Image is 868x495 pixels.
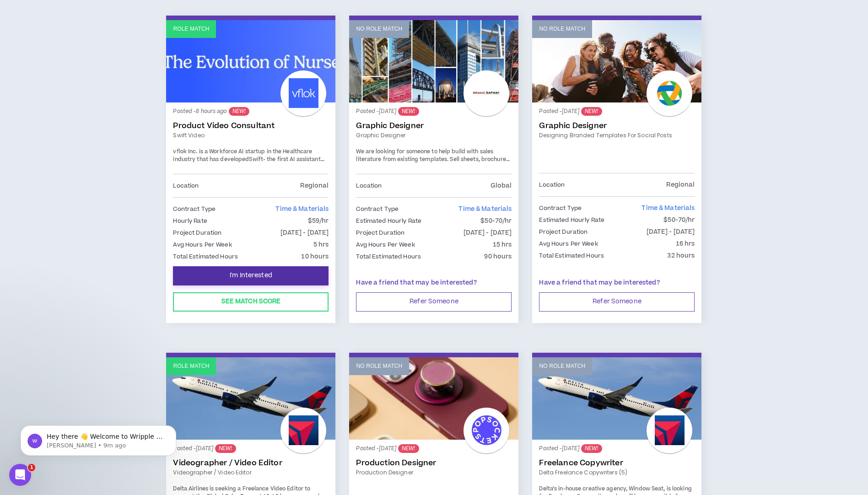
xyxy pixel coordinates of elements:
[676,239,695,249] p: 16 hrs
[539,215,604,225] p: Estimated Hourly Rate
[484,252,512,262] p: 90 hours
[356,107,512,116] p: Posted - [DATE]
[173,240,232,250] p: Avg Hours Per Week
[301,252,329,262] p: 10 hours
[313,240,329,250] p: 5 hrs
[356,148,511,180] span: We are looking for someone to help build with sales literature from existing templates. Sell shee...
[356,25,402,33] p: No Role Match
[356,444,512,453] p: Posted - [DATE]
[173,107,329,116] p: Posted - 8 hours ago
[539,292,695,312] button: Refer Someone
[458,204,512,214] span: Time & Materials
[249,156,263,163] a: Swift
[356,278,512,288] p: Have a friend that may be interested?
[532,357,701,440] a: No Role Match
[356,292,512,312] button: Refer Someone
[464,228,512,238] p: [DATE] - [DATE]
[166,357,335,440] a: Role Match
[173,468,329,477] a: Videographer / Video Editor
[229,107,249,116] sup: NEW!
[349,357,518,440] a: No Role Match
[173,204,216,214] p: Contract Type
[493,240,512,250] p: 15 hrs
[539,180,565,190] p: Location
[539,25,585,33] p: No Role Match
[173,216,207,226] p: Hourly Rate
[356,468,512,477] a: Production Designer
[173,362,209,371] p: Role Match
[280,228,329,238] p: [DATE] - [DATE]
[356,228,404,238] p: Project Duration
[539,203,582,213] p: Contract Type
[173,121,329,130] a: Product Video Consultant
[398,107,419,116] sup: NEW!
[581,444,602,453] sup: NEW!
[667,251,695,261] p: 32 hours
[532,20,701,102] a: No Role Match
[539,468,695,477] a: Delta Freelance Copywriters (5)
[173,266,329,285] button: I'm Interested
[356,362,402,371] p: No Role Match
[480,216,512,226] p: $50-70/hr
[275,204,329,214] span: Time & Materials
[539,278,695,288] p: Have a friend that may be interested?
[539,107,695,116] p: Posted - [DATE]
[539,121,695,130] a: Graphic Designer
[230,271,272,280] span: I'm Interested
[215,444,236,453] sup: NEW!
[491,181,512,191] p: Global
[539,251,604,261] p: Total Estimated Hours
[663,215,695,225] p: $50-70/hr
[356,181,382,191] p: Location
[349,20,518,102] a: No Role Match
[173,131,329,140] a: Swift video
[539,227,588,237] p: Project Duration
[666,180,695,190] p: Regional
[356,121,512,130] a: Graphic Designer
[539,362,585,371] p: No Role Match
[398,444,419,453] sup: NEW!
[356,252,421,262] p: Total Estimated Hours
[173,292,329,312] button: See Match Score
[173,181,199,191] p: Location
[173,444,329,453] p: Posted - [DATE]
[356,240,415,250] p: Avg Hours Per Week
[356,131,512,140] a: Graphic Designer
[173,148,312,164] span: vflok Inc. is a Workforce AI startup in the Healthcare industry that has developed
[539,239,598,249] p: Avg Hours Per Week
[308,216,329,226] p: $59/hr
[300,181,329,191] p: Regional
[642,204,695,213] span: Time & Materials
[9,464,31,486] iframe: Intercom live chat
[7,406,190,470] iframe: Intercom notifications message
[581,107,602,116] sup: NEW!
[173,252,238,262] p: Total Estimated Hours
[356,458,512,468] a: Production Designer
[173,25,209,33] p: Role Match
[539,131,695,140] a: Designing branded templates for social posts
[539,458,695,468] a: Freelance Copywriter
[356,216,421,226] p: Estimated Hourly Rate
[28,464,35,471] span: 1
[539,444,695,453] p: Posted - [DATE]
[173,228,221,238] p: Project Duration
[647,227,695,237] p: [DATE] - [DATE]
[173,458,329,468] a: Videographer / Video Editor
[166,20,335,102] a: Role Match
[356,204,399,214] p: Contract Type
